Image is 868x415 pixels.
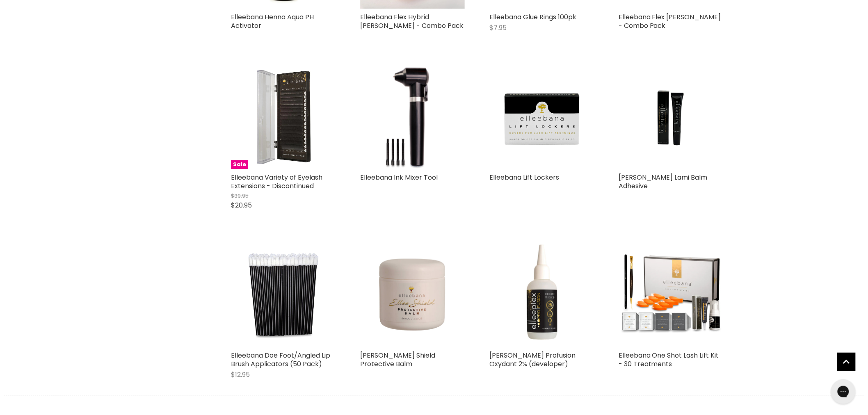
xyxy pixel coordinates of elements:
[360,242,465,347] a: Elleebana Ellee Shield Protective Balm
[231,173,322,191] a: Elleebana Variety of Eyelash Extensions - Discontinued
[360,243,465,346] img: Elleebana Ellee Shield Protective Balm
[231,201,252,210] span: $20.95
[360,12,464,30] a: Elleebana Flex Hybrid [PERSON_NAME] - Combo Pack
[231,351,330,369] a: Elleebana Doe Foot/Angled Lip Brush Applicators (50 Pack)
[489,23,507,32] span: $7.95
[231,370,250,379] span: $12.95
[619,12,721,30] a: Elleebana Flex [PERSON_NAME] - Combo Pack
[231,64,336,169] img: Elleebana Variety of Eyelash Extensions - Discontinued
[489,64,594,169] img: Elleebana Lift Lockers
[231,12,314,30] a: Elleebana Henna Aqua PH Activator
[636,64,706,169] img: Elleebana Elleebalm Lami Balm Adhesive
[489,351,576,369] a: [PERSON_NAME] Profusion Oxydant 2% (developer)
[827,376,860,407] iframe: Gorgias live chat messenger
[619,64,723,169] a: Elleebana Elleebalm Lami Balm Adhesive
[360,64,465,169] img: Elleebana Ink Mixer Tool
[360,173,438,182] a: Elleebana Ink Mixer Tool
[360,351,435,369] a: [PERSON_NAME] Shield Protective Balm
[231,160,248,169] span: Sale
[619,173,708,191] a: [PERSON_NAME] Lami Balm Adhesive
[489,242,594,347] img: Elleebana Elleeplex Profusion Oxydant 2% (developer)
[619,351,719,369] a: Elleebana One Shot Lash Lift Kit - 30 Treatments
[231,64,336,169] a: Elleebana Variety of Eyelash Extensions - DiscontinuedSale
[231,242,336,347] img: Elleebana Doe Foot/Angled Lip Brush Applicators (50 Pack)
[619,242,723,347] img: Elleebana One Shot Lash Lift Kit - 30 Treatments
[489,12,576,22] a: Elleebana Glue Rings 100pk
[489,173,559,182] a: Elleebana Lift Lockers
[231,192,249,200] span: $39.95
